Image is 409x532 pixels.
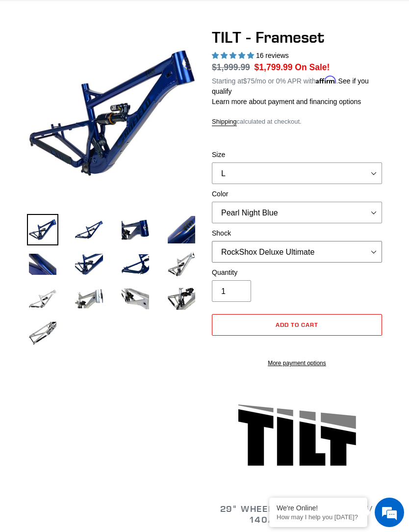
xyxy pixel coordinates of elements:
[166,248,197,280] img: Load image into Gallery viewer, TILT - Frameset
[212,228,382,239] label: Shock
[212,98,361,106] a: Learn more about payment and financing options
[220,503,374,525] span: 29" WHEELS // 138mm REAR // 140/150mm FRONT
[212,189,382,199] label: Color
[120,283,151,315] img: Load image into Gallery viewer, TILT - Frameset
[212,74,382,97] p: Starting at /mo or 0% APR with .
[120,214,151,245] img: Load image into Gallery viewer, TILT - Frameset
[27,214,58,245] img: Load image into Gallery viewer, TILT - Frameset
[277,504,360,512] div: We're Online!
[243,77,255,85] span: $75
[212,62,250,72] s: $1,999.99
[255,62,293,72] span: $1,799.99
[316,76,336,84] span: Affirm
[27,248,58,280] img: Load image into Gallery viewer, TILT - Frameset
[212,28,382,47] h1: TILT - Frameset
[120,248,151,280] img: Load image into Gallery viewer, TILT - Frameset
[295,61,330,74] span: On Sale!
[27,318,58,349] img: Load image into Gallery viewer, TILT - Frameset
[212,118,237,126] a: Shipping
[73,214,104,245] img: Load image into Gallery viewer, TILT - Frameset
[166,283,197,315] img: Load image into Gallery viewer, TILT - Frameset
[212,359,382,368] a: More payment options
[27,283,58,315] img: Load image into Gallery viewer, TILT - Frameset
[276,321,318,328] span: Add to cart
[212,117,382,127] div: calculated at checkout.
[73,248,104,280] img: Load image into Gallery viewer, TILT - Frameset
[256,52,289,59] span: 16 reviews
[166,214,197,245] img: Load image into Gallery viewer, TILT - Frameset
[73,283,104,315] img: Load image into Gallery viewer, TILT - Frameset
[212,267,382,278] label: Quantity
[212,52,256,59] span: 5.00 stars
[212,314,382,336] button: Add to cart
[277,513,360,521] p: How may I help you today?
[212,150,382,160] label: Size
